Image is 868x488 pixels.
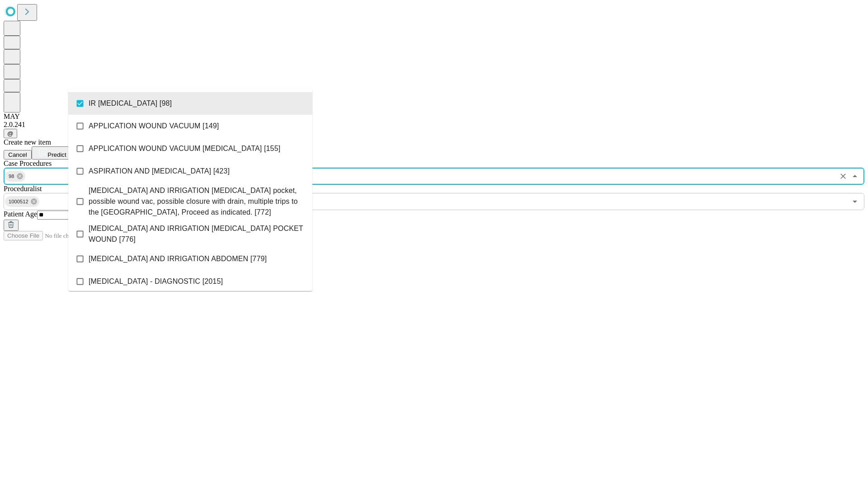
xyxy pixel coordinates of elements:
[5,196,39,207] div: 1000512
[32,146,73,160] button: Predict
[5,197,32,207] span: 1000512
[4,113,864,121] div: MAY
[4,210,37,218] span: Patient Age
[89,223,305,245] span: [MEDICAL_DATA] AND IRRIGATION [MEDICAL_DATA] POCKET WOUND [776]
[849,195,861,208] button: Open
[5,171,18,182] span: 98
[89,185,305,218] span: [MEDICAL_DATA] AND IRRIGATION [MEDICAL_DATA] pocket, possible wound vac, possible closure with dr...
[5,171,25,182] div: 98
[89,166,230,177] span: ASPIRATION AND [MEDICAL_DATA] [423]
[89,276,223,287] span: [MEDICAL_DATA] - DIAGNOSTIC [2015]
[89,121,219,131] span: APPLICATION WOUND VACUUM [149]
[837,170,849,183] button: Clear
[89,143,280,154] span: APPLICATION WOUND VACUUM [MEDICAL_DATA] [155]
[4,160,52,167] span: Scheduled Procedure
[89,253,267,264] span: [MEDICAL_DATA] AND IRRIGATION ABDOMEN [779]
[4,150,32,160] button: Cancel
[4,185,42,192] span: Proceduralist
[849,170,861,183] button: Close
[4,121,864,129] div: 2.0.241
[47,151,66,158] span: Predict
[4,138,51,146] span: Create new item
[4,129,17,138] button: @
[7,130,14,137] span: @
[89,98,172,109] span: IR [MEDICAL_DATA] [98]
[8,151,27,158] span: Cancel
